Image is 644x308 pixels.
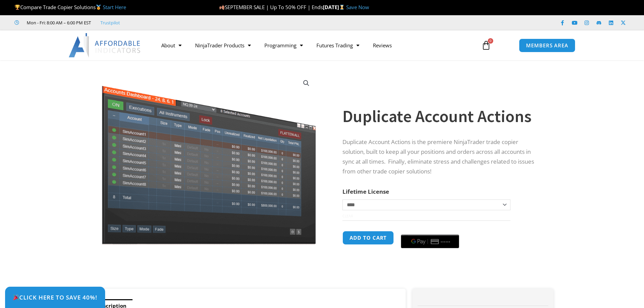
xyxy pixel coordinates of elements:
[300,77,312,89] a: View full-screen image gallery
[323,4,346,10] strong: [DATE]
[15,5,20,10] img: 🏆
[342,214,353,218] a: Clear options
[400,230,460,231] iframe: Secure payment input frame
[219,5,224,10] img: 🍂
[401,235,459,248] button: Buy with GPay
[69,33,141,57] img: LogoAI | Affordable Indicators – NinjaTrader
[342,137,540,176] p: Duplicate Account Actions is the premiere NinjaTrader trade copier solution, built to keep all yo...
[342,188,389,195] label: Lifetime License
[100,19,120,27] a: Trustpilot
[310,38,366,53] a: Futures Trading
[342,104,540,128] h1: Duplicate Account Actions
[441,239,451,244] text: ••••••
[346,4,369,10] a: Save Now
[15,4,126,10] span: Compare Trade Copier Solutions
[488,38,493,44] span: 0
[366,38,399,53] a: Reviews
[519,39,575,52] a: MEMBERS AREA
[471,35,501,55] a: 0
[96,5,101,10] img: 🥇
[154,38,474,53] nav: Menu
[5,287,105,308] a: 🎉Click Here to save 40%!
[526,43,568,48] span: MEMBERS AREA
[13,294,97,300] span: Click Here to save 40%!
[219,4,323,10] span: SEPTEMBER SALE | Up To 50% OFF | Ends
[154,38,188,53] a: About
[103,4,126,10] a: Start Here
[25,19,91,27] span: Mon - Fri: 8:00 AM – 6:00 PM EST
[13,294,19,300] img: 🎉
[100,72,317,245] img: Screenshot 2024-08-26 15414455555
[188,38,258,53] a: NinjaTrader Products
[339,5,344,10] img: ⌛
[258,38,310,53] a: Programming
[342,231,394,245] button: Add to cart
